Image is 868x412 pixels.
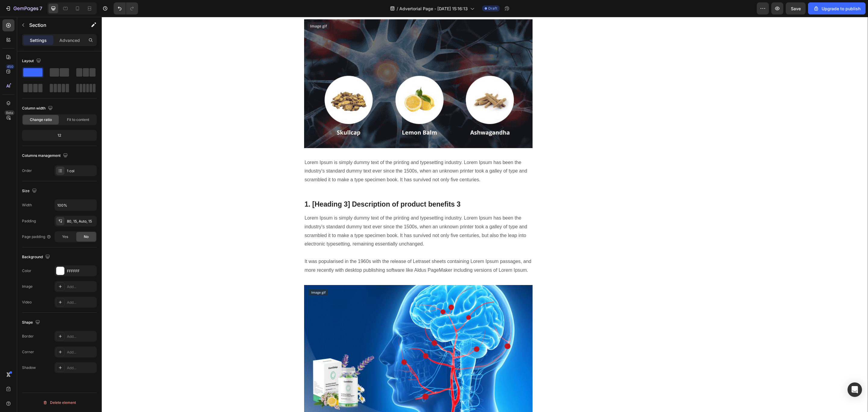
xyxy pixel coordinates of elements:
div: Delete element [43,399,76,406]
button: Upgrade to publish [808,2,866,14]
div: Size [22,187,38,195]
p: Section [29,21,79,29]
span: Save [791,6,801,11]
div: Add... [67,350,95,355]
div: Beta [5,110,14,115]
div: Border [22,334,34,339]
div: 450 [6,64,14,69]
div: Corner [22,349,34,355]
div: Order [22,168,32,173]
span: Advertorial Page - [DATE] 15:16:13 [399,5,468,12]
div: Image [22,284,33,289]
p: 7 [39,5,42,12]
input: Auto [55,200,96,211]
div: Padding [22,218,36,224]
p: Advanced [59,37,80,43]
div: Undo/Redo [114,2,138,14]
div: Open Intercom Messenger [848,382,862,397]
div: Add... [67,284,95,290]
span: / [397,5,398,12]
div: Video [22,299,32,305]
span: No [84,234,89,239]
div: Layout [22,57,42,65]
p: Settings [30,37,47,43]
div: 1 col [67,168,95,174]
div: Upgrade to publish [813,5,860,12]
span: Fit to content [67,117,89,122]
div: 80, 15, Auto, 15 [67,219,95,224]
button: 7 [2,2,45,14]
div: Column width [22,104,54,113]
button: Save [786,2,806,14]
span: Yes [62,234,68,239]
p: 1. [Heading 3] Description of product benefits 3 [203,183,431,192]
img: Alt Image [203,268,431,397]
div: Width [22,202,32,208]
p: Lorem Ipsum is simply dummy text of the printing and typesetting industry. Lorem Ipsum has been t... [203,197,431,258]
div: Add... [67,365,95,371]
div: Shape [22,319,41,327]
span: Draft [488,6,497,11]
div: Add... [67,300,95,305]
div: Page padding [22,234,51,239]
iframe: Design area [102,17,868,412]
div: FFFFFF [67,268,95,274]
p: Lorem Ipsum is simply dummy text of the printing and typesetting industry. Lorem Ipsum has been t... [203,141,431,167]
button: Delete element [22,398,97,407]
div: Background [22,253,51,261]
div: Color [22,268,31,274]
div: 12 [23,131,96,140]
span: Change ratio [30,117,52,122]
div: Columns management [22,152,69,160]
div: Shadow [22,365,36,370]
div: Add... [67,334,95,339]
